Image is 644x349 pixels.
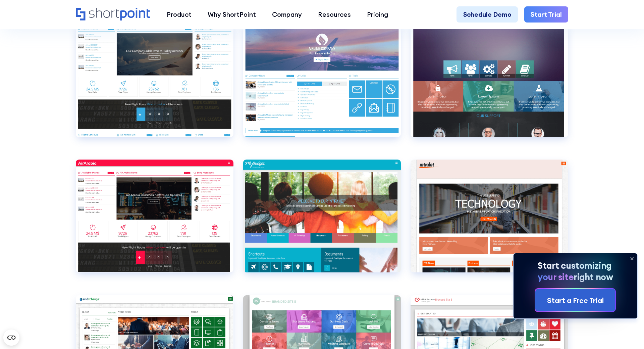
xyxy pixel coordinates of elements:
div: Pricing [367,10,388,19]
a: Start a Free Trial [535,289,615,311]
a: Product [159,6,200,23]
div: Start a Free Trial [547,295,604,306]
a: Branded Site 1 [76,160,233,285]
div: Resources [318,10,351,19]
a: Airlines 1 [76,24,233,150]
div: Why ShortPoint [208,10,256,19]
a: Pricing [359,6,396,23]
a: Branded Site 3 [411,160,568,285]
a: Resources [310,6,359,23]
div: Product [167,10,192,19]
button: Open CMP widget [3,330,19,346]
a: Why ShortPoint [200,6,264,23]
div: Company [272,10,302,19]
a: Airlines 2 [243,24,401,150]
a: Start Trial [524,6,568,23]
a: Schedule Demo [457,6,518,23]
a: Home [76,8,151,22]
a: Bold Intranet [411,24,568,150]
a: Branded Site 2 [243,160,401,285]
a: Company [264,6,310,23]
